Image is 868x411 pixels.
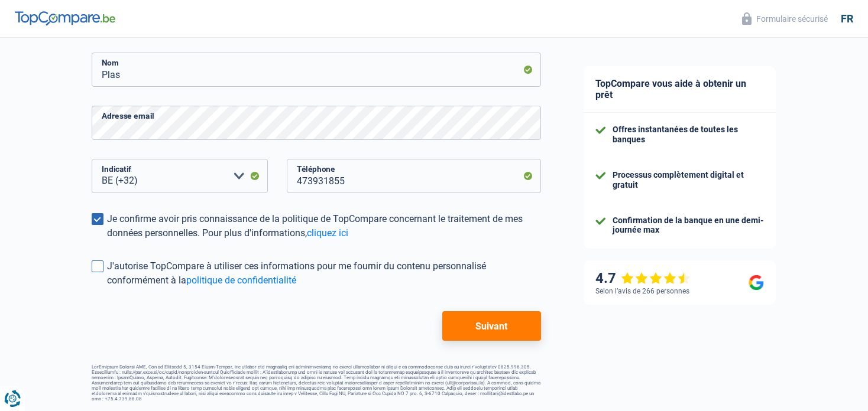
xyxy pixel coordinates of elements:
div: J'autorise TopCompare à utiliser ces informations pour me fournir du contenu personnalisé conform... [107,259,541,288]
div: Confirmation de la banque en une demi-journée max [613,216,764,236]
button: Formulaire sécurisé [735,9,835,28]
div: Je confirme avoir pris connaissance de la politique de TopCompare concernant le traitement de mes... [107,212,541,240]
div: Offres instantanées de toutes les banques [613,125,764,145]
a: cliquez ici [307,227,348,239]
div: 4.7 [595,270,691,287]
div: TopCompare vous aide à obtenir un prêt [584,66,776,113]
footer: LorEmipsum Dolorsi AME, Con ad Elitsedd 5, 3154 Eiusm-Tempor, inc utlabor etd magnaaliq eni admin... [92,364,541,402]
img: Advertisement [3,186,4,187]
div: fr [841,12,853,25]
div: Processus complètement digital et gratuit [613,170,764,190]
img: TopCompare Logo [15,11,115,25]
input: 401020304 [287,159,541,193]
div: Selon l’avis de 266 personnes [595,287,689,295]
a: politique de confidentialité [186,275,296,286]
button: Suivant [442,311,541,341]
